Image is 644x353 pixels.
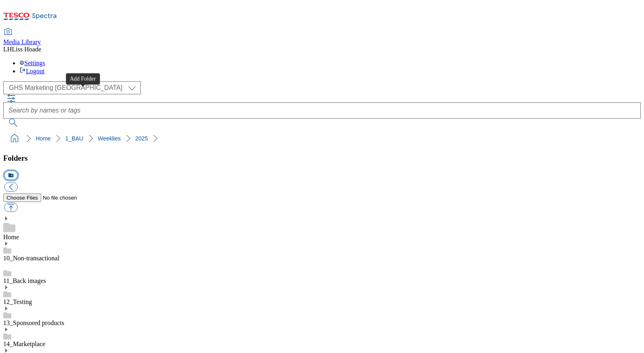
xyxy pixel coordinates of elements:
a: Logout [19,68,45,74]
a: 11_Back images [3,277,46,284]
a: 12_Testing [3,298,32,305]
span: Media Library [3,38,41,45]
a: Settings [19,60,45,66]
a: 2025 [135,135,148,142]
a: home [8,132,21,145]
a: Home [3,234,19,240]
a: 1_BAU [65,135,83,142]
h3: Folders [3,154,641,163]
a: 13_Sponsored products [3,319,64,326]
span: LH [3,46,12,53]
input: Search by names or tags [3,102,641,119]
a: Media Library [3,29,41,46]
a: 14_Marketplace [3,340,45,347]
span: Liss Hoade [12,46,41,53]
nav: breadcrumb [3,131,641,146]
a: Weeklies [98,135,121,142]
a: 10_Non-transactional [3,255,60,262]
a: Home [36,135,51,142]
